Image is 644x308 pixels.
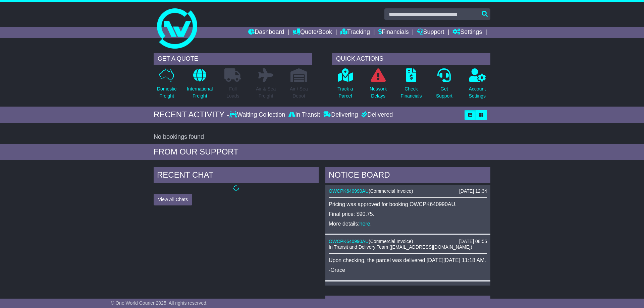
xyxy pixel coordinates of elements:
[469,68,486,103] a: AccountSettings
[369,68,387,103] a: NetworkDelays
[329,267,487,273] p: -Grace
[287,111,322,119] div: In Transit
[370,239,412,244] span: Commercial Invoice
[329,285,487,291] div: ( )
[322,111,360,119] div: Delivering
[329,244,472,250] span: In Transit and Delivery Team ([EMAIL_ADDRESS][DOMAIN_NAME])
[360,221,370,227] a: here
[417,27,444,38] a: Support
[329,239,487,244] div: ( )
[370,188,412,194] span: Commercial Invoice
[340,27,370,38] a: Tracking
[401,85,422,100] p: Check Financials
[360,111,393,119] div: Delivered
[186,68,213,103] a: InternationalFreight
[337,85,353,100] p: Track a Parcel
[154,110,229,120] div: RECENT ACTIVITY -
[452,27,482,38] a: Settings
[371,285,411,290] span: commercial invoice
[325,167,490,185] div: NOTICE BOARD
[459,188,487,194] div: [DATE] 12:34
[224,85,241,100] p: Full Loads
[459,239,487,244] div: [DATE] 08:55
[329,211,487,217] p: Final price: $90.75.
[329,257,487,263] p: Upon checking, the parcel was delivered [DATE][DATE] 11:18 AM.
[187,85,213,100] p: International Freight
[469,85,486,100] p: Account Settings
[157,85,176,100] p: Domestic Freight
[400,68,422,103] a: CheckFinancials
[329,201,487,207] p: Pricing was approved for booking OWCPK640990AU.
[154,133,490,141] div: No bookings found
[292,27,332,38] a: Quote/Book
[290,85,308,100] p: Air / Sea Depot
[329,285,369,290] a: OWCCN638720AU
[370,85,387,100] p: Network Delays
[154,53,312,65] div: GET A QUOTE
[436,68,453,103] a: GetSupport
[329,221,487,227] p: More details: .
[329,188,487,194] div: ( )
[111,300,208,306] span: © One World Courier 2025. All rights reserved.
[332,53,490,65] div: QUICK ACTIONS
[157,68,177,103] a: DomesticFreight
[436,85,452,100] p: Get Support
[378,27,409,38] a: Financials
[154,194,192,205] button: View All Chats
[248,27,284,38] a: Dashboard
[229,111,287,119] div: Waiting Collection
[256,85,276,100] p: Air & Sea Freight
[329,188,369,194] a: OWCPK640990AU
[329,239,369,244] a: OWCPK640990AU
[154,167,319,185] div: RECENT CHAT
[459,285,487,291] div: [DATE] 17:03
[154,147,490,157] div: FROM OUR SUPPORT
[337,68,353,103] a: Track aParcel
